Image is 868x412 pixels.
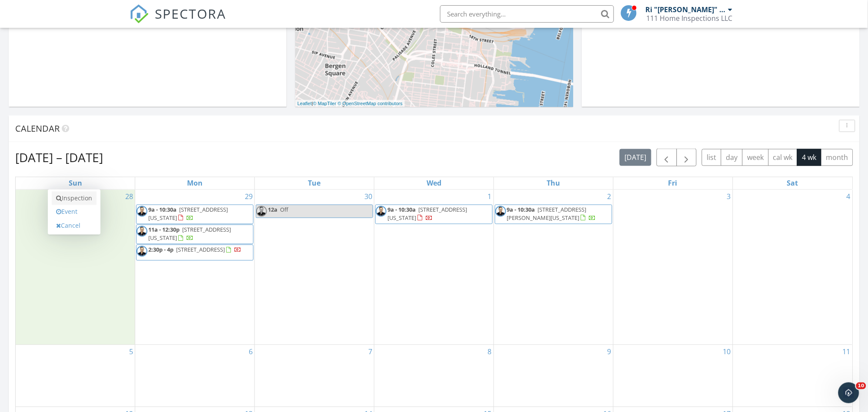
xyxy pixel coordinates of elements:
a: Monday [185,177,204,189]
h2: [DATE] – [DATE] [15,149,103,166]
img: subject_3.png [137,206,147,217]
td: Go to October 7, 2025 [255,345,374,407]
span: 2:30p - 4p [148,246,174,254]
a: © OpenStreetMap contributors [338,101,403,106]
a: 9a - 10:30a [STREET_ADDRESS][US_STATE] [148,206,228,222]
span: [STREET_ADDRESS][US_STATE] [148,206,228,222]
span: 10 [856,382,866,389]
button: cal wk [768,149,798,166]
td: Go to October 3, 2025 [613,190,733,345]
a: Saturday [785,177,800,189]
div: Ri "[PERSON_NAME]" [PERSON_NAME] [646,5,726,14]
button: day [721,149,743,166]
a: 2:30p - 4p [STREET_ADDRESS] [136,245,254,260]
img: subject_3.png [495,206,506,217]
button: Next [677,149,697,166]
td: Go to October 1, 2025 [374,190,494,345]
td: Go to September 30, 2025 [255,190,374,345]
span: [STREET_ADDRESS] [176,246,225,254]
span: 11a - 12:30p [148,226,180,234]
td: Go to October 6, 2025 [135,345,255,407]
span: 12a [268,206,277,214]
img: The Best Home Inspection Software - Spectora [130,4,149,23]
span: 9a - 10:30a [387,206,416,214]
a: Thursday [545,177,562,189]
span: SPECTORA [155,4,226,23]
a: Cancel [52,219,97,233]
a: Go to September 30, 2025 [363,190,374,204]
a: 9a - 10:30a [STREET_ADDRESS][PERSON_NAME][US_STATE] [495,205,612,224]
img: subject_3.png [137,226,147,237]
button: Previous [657,149,677,166]
span: 9a - 10:30a [507,206,535,214]
a: Go to October 1, 2025 [486,190,494,204]
a: Go to October 10, 2025 [721,345,733,359]
td: Go to September 28, 2025 [16,190,135,345]
a: Go to September 29, 2025 [243,190,254,204]
a: Sunday [67,177,84,189]
td: Go to October 5, 2025 [16,345,135,407]
span: Off [280,206,288,214]
a: Leaflet [297,101,312,106]
a: Go to October 2, 2025 [606,190,613,204]
a: 9a - 10:30a [STREET_ADDRESS][PERSON_NAME][US_STATE] [507,206,596,222]
a: 11a - 12:30p [STREET_ADDRESS][US_STATE] [148,226,231,242]
a: Go to October 6, 2025 [247,345,254,359]
a: 2:30p - 4p [STREET_ADDRESS] [148,246,241,254]
span: 9a - 10:30a [148,206,177,214]
button: week [742,149,769,166]
a: Wednesday [425,177,443,189]
img: subject_3.png [376,206,387,217]
button: [DATE] [620,149,651,166]
a: Go to October 4, 2025 [845,190,852,204]
a: Friday [667,177,679,189]
button: list [702,149,721,166]
button: 4 wk [797,149,821,166]
img: subject_3.png [137,246,147,257]
td: Go to October 10, 2025 [613,345,733,407]
a: Tuesday [307,177,323,189]
img: subject_3.png [256,206,267,217]
div: 111 Home Inspections LLC [647,14,733,23]
td: Go to October 9, 2025 [494,345,613,407]
button: month [821,149,853,166]
a: 9a - 10:30a [STREET_ADDRESS][US_STATE] [136,205,254,224]
a: Go to September 28, 2025 [124,190,135,204]
td: Go to October 2, 2025 [494,190,613,345]
a: © MapTiler [313,101,337,106]
td: Go to October 8, 2025 [374,345,494,407]
a: 11a - 12:30p [STREET_ADDRESS][US_STATE] [136,225,254,244]
span: Calendar [15,123,60,134]
span: [STREET_ADDRESS][US_STATE] [387,206,467,222]
span: [STREET_ADDRESS][PERSON_NAME][US_STATE] [507,206,587,222]
div: | [295,100,405,107]
span: [STREET_ADDRESS][US_STATE] [148,226,231,242]
a: Go to October 3, 2025 [725,190,733,204]
a: 9a - 10:30a [STREET_ADDRESS][US_STATE] [387,206,467,222]
td: Go to October 11, 2025 [733,345,852,407]
a: Go to October 11, 2025 [841,345,852,359]
a: SPECTORA [130,12,226,30]
a: Event [52,205,97,219]
td: Go to October 4, 2025 [733,190,852,345]
a: Go to October 7, 2025 [367,345,374,359]
a: Go to October 5, 2025 [127,345,135,359]
a: 9a - 10:30a [STREET_ADDRESS][US_STATE] [375,205,493,224]
input: Search everything... [440,5,614,23]
td: Go to September 29, 2025 [135,190,255,345]
a: Go to October 8, 2025 [486,345,494,359]
a: Inspection [52,192,97,206]
a: Go to October 9, 2025 [606,345,613,359]
iframe: Intercom live chat [838,382,859,403]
